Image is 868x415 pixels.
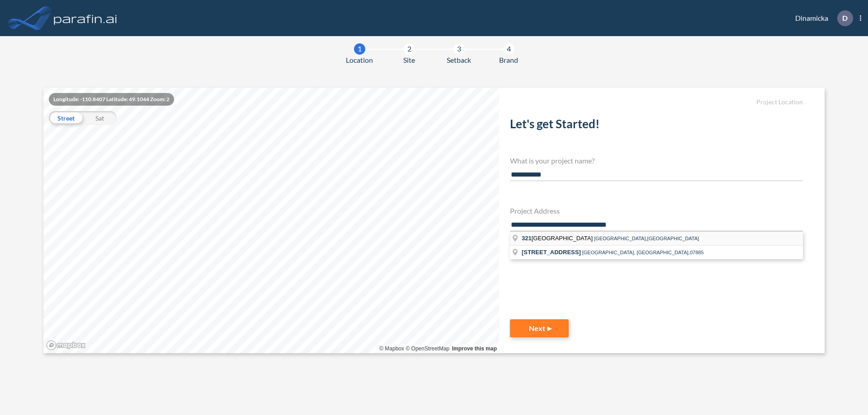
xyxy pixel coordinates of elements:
span: Brand [499,55,518,65]
h4: Project Address [510,206,803,215]
h5: Project Location [510,98,803,106]
a: OpenStreetMap [406,345,449,352]
img: logo [52,9,119,27]
span: Site [403,55,415,65]
a: Improve this map [452,345,497,352]
div: 2 [404,43,415,55]
span: [STREET_ADDRESS] [522,249,581,256]
h4: What is your project name? [510,156,803,165]
div: Street [49,111,83,125]
div: 3 [453,43,465,55]
span: [GEOGRAPHIC_DATA],[GEOGRAPHIC_DATA] [594,236,699,241]
a: Mapbox [379,345,404,352]
button: Next [510,319,569,337]
span: [GEOGRAPHIC_DATA], [GEOGRAPHIC_DATA],07885 [582,250,704,255]
div: 1 [354,43,365,55]
span: 321 [522,235,532,242]
span: Setback [447,55,471,65]
div: 4 [503,43,514,55]
div: Dinamicka [782,10,861,26]
div: Longitude: -110.8407 Latitude: 49.1044 Zoom: 2 [49,93,174,106]
p: D [842,14,848,22]
a: Mapbox homepage [46,340,86,350]
canvas: Map [43,88,499,353]
span: Location [346,55,373,65]
span: [GEOGRAPHIC_DATA] [522,235,594,242]
h2: Let's get Started! [510,117,803,135]
div: Sat [83,111,117,125]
